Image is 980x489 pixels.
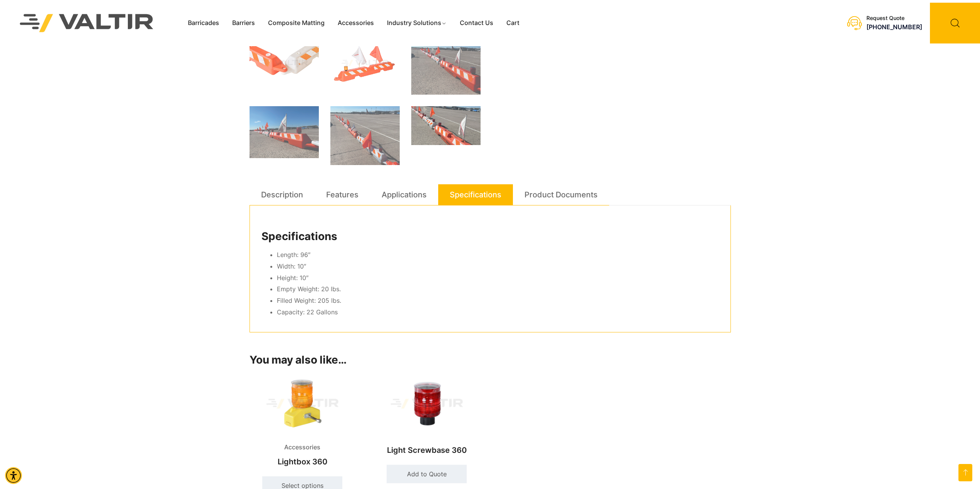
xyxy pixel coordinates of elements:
[374,372,480,459] a: Light Screwbase 360
[277,249,719,261] li: Length: 96″
[866,15,922,22] div: Request Quote
[277,295,719,307] li: Filled Weight: 205 lbs.
[374,372,480,436] img: Light Screwbase 360
[250,453,356,470] h2: Lightbox 360
[330,42,400,84] img: An orange traffic barrier with a flashing light and two flags, one red and one white, for road sa...
[380,17,453,29] a: Industry Solutions
[277,261,719,272] li: Width: 10″
[866,23,922,31] a: call (888) 496-3625
[958,464,972,481] a: Open this option
[331,17,380,29] a: Accessories
[278,442,326,453] span: Accessories
[261,17,331,29] a: Composite Matting
[500,17,526,29] a: Cart
[261,230,719,243] h2: Specifications
[524,184,598,205] a: Product Documents
[277,284,719,295] li: Empty Weight: 20 lbs.
[261,184,303,205] a: Description
[453,17,500,29] a: Contact Us
[5,467,22,484] div: Accessibility Menu
[411,106,481,145] img: A row of traffic barriers with orange and white stripes, red lights, and flags on an airport tarmac.
[250,354,731,367] h2: You may also like…
[374,442,480,459] h2: Light Screwbase 360
[277,307,719,318] li: Capacity: 22 Gallons
[226,17,261,29] a: Barriers
[181,17,226,29] a: Barricades
[250,42,319,84] img: Two traffic barriers, one orange and one white, connected at an angle, featuring reflective strip...
[330,106,400,165] img: A row of traffic barriers with red flags and lights on an airport runway, with planes and termina...
[411,42,481,95] img: A row of safety barriers with red and white stripes and flags, placed on an airport tarmac.
[250,372,356,470] a: AccessoriesLightbox 360
[326,184,358,205] a: Features
[382,184,427,205] a: Applications
[450,184,501,205] a: Specifications
[387,465,467,483] a: Add to cart: “Light Screwbase 360”
[277,272,719,284] li: Height: 10″
[250,372,356,436] img: Accessories
[250,106,319,158] img: A row of red and white safety barriers with flags and lights on an airport tarmac under a clear b...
